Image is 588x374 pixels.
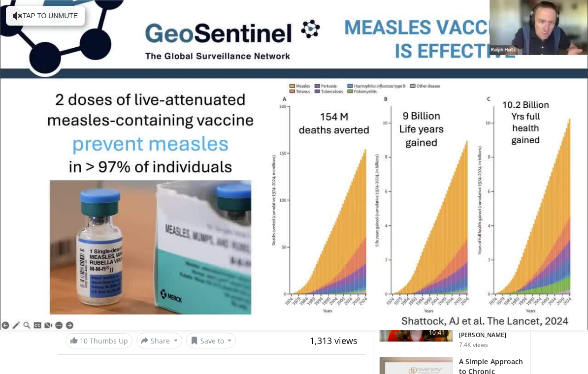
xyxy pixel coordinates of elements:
button: Tap to unmute [6,6,85,26]
span: 10:41 [425,328,449,338]
button: Share [136,333,182,348]
button: Save to [186,333,236,348]
span: 10 [80,336,88,345]
p: [PERSON_NAME] [459,331,524,339]
a: 10 Thumbs Up [65,333,132,348]
span: 1,313 views [310,335,358,346]
p: 7.4K views [459,341,488,349]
